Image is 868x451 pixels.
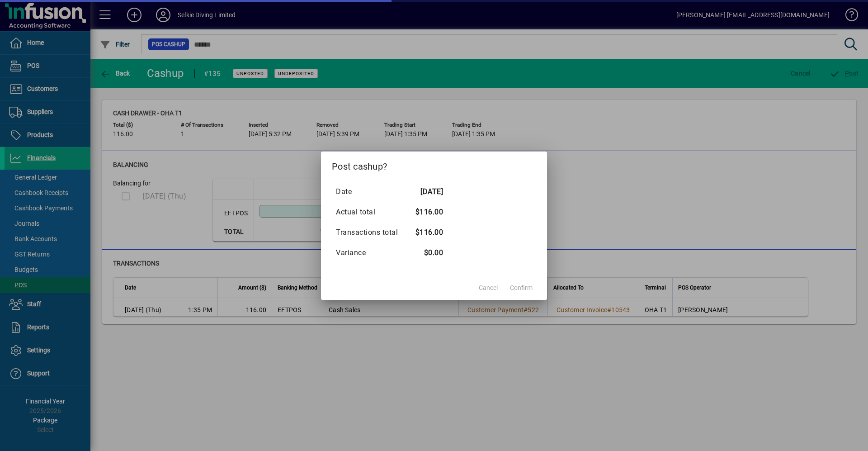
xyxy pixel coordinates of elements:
td: $116.00 [407,202,443,223]
td: [DATE] [407,182,443,202]
td: Date [335,182,407,202]
td: Transactions total [335,223,407,243]
td: Actual total [335,202,407,223]
td: Variance [335,243,407,263]
td: $116.00 [407,223,443,243]
h2: Post cashup? [321,152,547,178]
td: $0.00 [407,243,443,263]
